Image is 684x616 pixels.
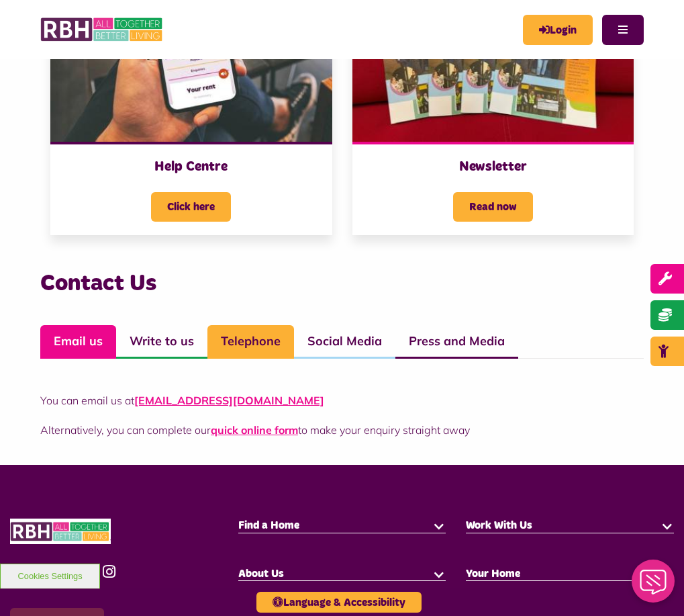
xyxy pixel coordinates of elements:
img: RBH [10,519,111,545]
a: Write to us [116,325,207,359]
a: Telephone [207,325,294,359]
a: [EMAIL_ADDRESS][DOMAIN_NAME] [134,394,324,407]
button: Language & Accessibility [256,592,422,613]
span: Click here [151,192,231,222]
iframe: Netcall Web Assistant for live chat [624,556,684,616]
button: Navigation [602,15,644,45]
a: Press and Media [395,325,518,359]
a: Email us [40,325,116,359]
span: Work With Us [466,520,532,531]
button: button [661,519,674,532]
p: You can email us at [40,392,644,408]
h3: Help Centre [64,158,319,175]
img: RBH [40,13,164,46]
button: button [432,567,446,580]
a: Social Media [294,325,395,359]
h3: Contact Us [40,269,644,298]
p: Alternatively, you can complete our to make your enquiry straight away [40,422,644,438]
span: Read now [453,192,533,222]
span: About Us [238,568,284,579]
button: button [432,519,446,532]
span: Your Home [466,568,520,579]
h3: Newsletter [366,158,621,175]
a: MyRBH [523,15,593,45]
span: Find a Home [238,520,299,531]
a: quick online form [211,423,298,437]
